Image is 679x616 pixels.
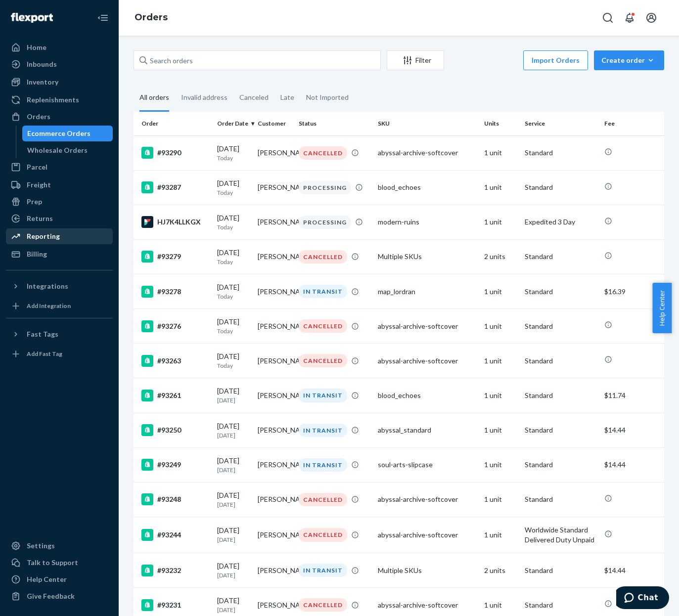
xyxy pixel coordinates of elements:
div: [DATE] [217,248,250,266]
div: IN TRANSIT [299,389,347,402]
div: CANCELLED [299,598,347,612]
td: $14.44 [600,447,664,482]
p: Expedited 3 Day [525,217,596,227]
p: Standard [525,425,596,435]
div: CANCELLED [299,354,347,367]
div: #93250 [141,424,209,436]
div: Billing [27,249,47,259]
p: Standard [525,321,596,331]
div: HJ7K4LLKGX [141,216,209,228]
p: Today [217,188,250,197]
td: 1 unit [480,135,521,170]
div: #93290 [141,147,209,159]
button: Import Orders [523,50,588,70]
a: Inbounds [6,56,113,72]
p: Standard [525,148,596,158]
button: Create order [594,50,664,70]
div: [DATE] [217,178,250,197]
div: blood_echoes [378,182,476,192]
div: #93244 [141,529,209,541]
th: Units [480,112,521,135]
td: [PERSON_NAME] [254,517,294,553]
div: Home [27,43,46,52]
p: Standard [525,460,596,470]
a: Add Fast Tag [6,346,113,362]
div: Create order [601,55,657,65]
div: Help Center [27,574,67,584]
div: #93232 [141,565,209,576]
div: #93231 [141,599,209,611]
td: 1 unit [480,413,521,447]
div: abyssal_standard [378,425,476,435]
td: [PERSON_NAME] [254,205,294,239]
p: [DATE] [217,500,250,509]
p: Today [217,223,250,231]
div: IN TRANSIT [299,458,347,472]
a: Orders [6,109,113,125]
div: abyssal-archive-softcover [378,148,476,158]
a: Returns [6,211,113,226]
div: Settings [27,541,55,551]
div: #93261 [141,390,209,401]
div: CANCELLED [299,250,347,264]
p: Standard [525,566,596,575]
div: [DATE] [217,596,250,614]
p: Today [217,154,250,162]
a: Freight [6,177,113,193]
td: [PERSON_NAME] [254,553,294,588]
div: PROCESSING [299,216,351,229]
p: Today [217,258,250,266]
p: Today [217,361,250,370]
a: Inventory [6,74,113,90]
a: Help Center [6,572,113,587]
div: Customer [258,119,290,128]
a: Home [6,40,113,55]
div: Wholesale Orders [27,145,88,155]
a: Parcel [6,159,113,175]
div: Orders [27,112,50,122]
td: 1 unit [480,205,521,239]
th: SKU [374,112,480,135]
p: [DATE] [217,571,250,579]
th: Fee [600,112,664,135]
div: #93248 [141,493,209,505]
td: [PERSON_NAME] [254,482,294,517]
span: Help Center [652,283,672,333]
div: #93278 [141,286,209,298]
p: Today [217,292,250,301]
td: 1 unit [480,344,521,378]
td: 2 units [480,553,521,588]
div: abyssal-archive-softcover [378,321,476,331]
div: Filter [387,55,444,65]
td: [PERSON_NAME] [254,378,294,413]
div: [DATE] [217,144,250,162]
button: Give Feedback [6,588,113,604]
div: soul-arts-slipcase [378,460,476,470]
img: Flexport logo [11,13,53,23]
div: #93263 [141,355,209,367]
td: [PERSON_NAME] [254,135,294,170]
div: [DATE] [217,282,250,301]
td: 1 unit [480,170,521,205]
div: CANCELLED [299,319,347,333]
td: [PERSON_NAME] [254,274,294,309]
a: Billing [6,246,113,262]
div: [DATE] [217,456,250,474]
a: Reporting [6,228,113,244]
p: Standard [525,494,596,504]
ol: breadcrumbs [127,3,176,32]
div: [DATE] [217,213,250,231]
p: [DATE] [217,396,250,404]
td: Multiple SKUs [374,553,480,588]
div: IN TRANSIT [299,564,347,577]
div: abyssal-archive-softcover [378,530,476,540]
div: map_lordran [378,287,476,297]
button: Filter [387,50,444,70]
div: Invalid address [181,85,227,110]
a: Orders [135,12,168,23]
div: Freight [27,180,51,190]
div: #93249 [141,459,209,471]
th: Order [134,112,213,135]
div: Integrations [27,281,68,291]
p: [DATE] [217,606,250,614]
